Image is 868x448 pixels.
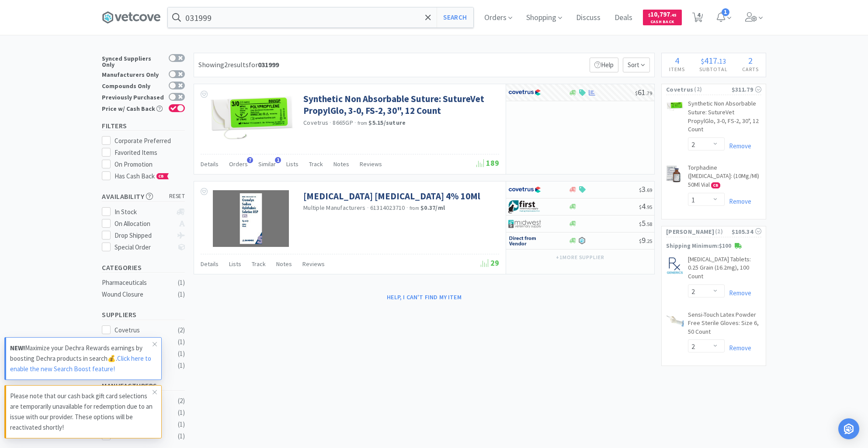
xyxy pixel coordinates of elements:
[360,160,382,168] span: Reviews
[735,65,766,73] h4: Carts
[333,160,349,168] span: Notes
[701,57,704,65] span: $
[646,238,652,244] span: . 25
[178,396,185,406] div: ( 2 )
[437,7,473,27] button: Search
[303,93,497,117] a: Synthetic Non Absorbable Suture: SutureVet PropylGlo, 3-0, FS-2, 30", 12 Count
[688,255,761,284] a: [MEDICAL_DATA] Tablets: 0.25 Grain (16.2mg), 100 Count
[10,391,153,433] p: Please note that our cash back gift card selections are temporarily unavailable for redemption du...
[309,160,323,168] span: Track
[249,60,279,69] span: for
[639,201,652,211] span: 4
[169,192,185,201] span: reset
[102,310,185,320] h5: Suppliers
[666,227,714,236] span: [PERSON_NAME]
[675,55,679,66] span: 4
[725,142,751,150] a: Remove
[354,119,356,127] span: ·
[370,204,405,212] span: 61314023710
[648,20,677,25] span: Cash Back
[635,90,638,96] span: $
[178,289,185,300] div: ( 1 )
[115,147,185,158] div: Favorited Items
[573,14,604,22] a: Discuss
[102,54,164,68] div: Synced Suppliers Only
[115,325,169,335] div: Covetrus
[748,55,753,66] span: 2
[10,344,25,352] strong: NEW!
[704,55,717,66] span: 417
[358,120,367,126] span: from
[178,431,185,441] div: ( 1 )
[247,157,253,163] span: 7
[712,183,720,188] span: CB
[420,204,445,212] strong: $0.37 / ml
[115,136,185,146] div: Corporate Preferred
[639,187,642,193] span: $
[643,6,682,29] a: $10,797.45Cash Back
[688,164,761,193] a: Torphadine ([MEDICAL_DATA]: (10Mg/Ml) 50Ml Vial CB
[666,101,684,111] img: 9ff2dd70295f4fb0862e3c90c4deffa9_19306.png
[838,418,859,439] div: Open Intercom Messenger
[178,277,185,288] div: ( 1 )
[639,218,652,228] span: 5
[207,93,295,140] img: df642dea52d1430fbabcbcc02cf43c97_541961.png
[725,289,751,297] a: Remove
[102,82,164,89] div: Compounds Only
[714,227,732,236] span: ( 2 )
[481,258,499,268] span: 29
[725,197,751,205] a: Remove
[688,99,761,137] a: Synthetic Non Absorbable Suture: SutureVet PropylGlo, 3-0, FS-2, 30", 12 Count
[178,337,185,347] div: ( 1 )
[303,204,366,212] a: Multiple Manufacturers
[275,157,281,163] span: 1
[102,289,173,300] div: Wound Closure
[302,260,325,268] span: Reviews
[666,312,684,330] img: 0a598d8faae449339f33a16e59f2f3db_207306.jpeg
[508,183,541,196] img: 77fca1acd8b6420a9015268ca798ef17_1.png
[719,57,726,65] span: 13
[102,121,185,131] h5: Filters
[10,343,153,374] p: Maximize your Dechra Rewards earnings by boosting Dechra products in search💰.
[635,87,652,97] span: 61
[692,56,735,65] div: .
[102,263,185,273] h5: Categories
[382,290,467,304] button: Help, I can't find my item
[639,238,642,244] span: $
[368,119,406,127] strong: $5.15 / suture
[201,260,219,268] span: Details
[646,221,652,227] span: . 58
[639,235,652,245] span: 9
[115,337,169,347] div: Midwest
[646,90,652,96] span: . 79
[115,242,173,253] div: Special Order
[648,10,677,18] span: 10,797
[102,192,185,202] h5: Availability
[258,160,276,168] span: Similar
[333,119,353,127] span: 8665GP
[115,230,173,241] div: Drop Shipped
[508,217,541,230] img: 4dd14cff54a648ac9e977f0c5da9bc2e_5.png
[178,360,185,371] div: ( 1 )
[508,200,541,213] img: 67d67680309e4a0bb49a5ff0391dcc42_6.png
[276,260,292,268] span: Notes
[639,204,642,210] span: $
[258,60,279,69] strong: 031999
[689,15,707,23] a: 4
[611,14,636,22] a: Deals
[102,104,164,112] div: Price w/ Cash Back
[201,160,219,168] span: Details
[303,119,328,127] a: Covetrus
[666,85,693,94] span: Covetrus
[330,119,331,127] span: ·
[252,260,266,268] span: Track
[198,59,279,71] div: Showing 2 results
[286,160,299,168] span: Lists
[303,190,480,202] a: [MEDICAL_DATA] [MEDICAL_DATA] 4% 10Ml
[102,93,164,100] div: Previously Purchased
[508,234,541,247] img: c67096674d5b41e1bca769e75293f8dd_19.png
[178,325,185,335] div: ( 2 )
[646,187,652,193] span: . 69
[639,221,642,227] span: $
[662,65,692,73] h4: Items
